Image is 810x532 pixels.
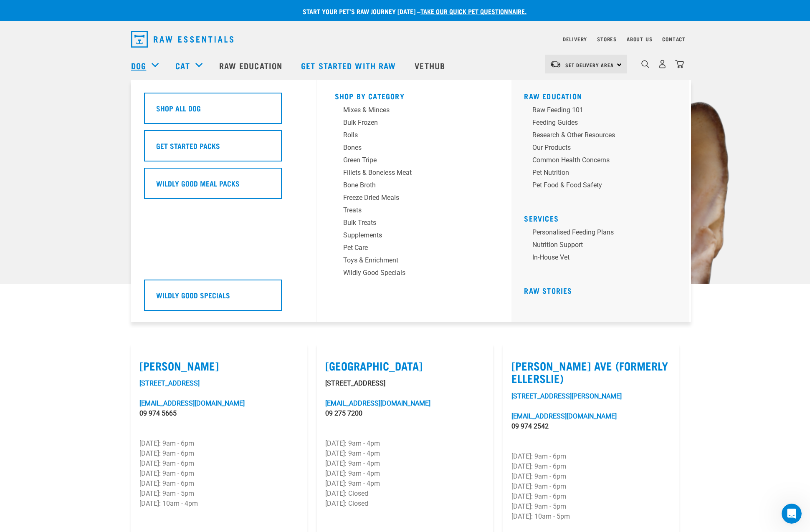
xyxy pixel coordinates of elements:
[524,252,683,265] a: In-house vet
[641,60,649,68] img: home-icon-1@2x.png
[343,118,473,128] div: Bulk Frozen
[211,49,293,82] a: Raw Education
[524,155,683,168] a: Common Health Concerns
[782,504,802,524] iframe: Intercom live chat
[524,130,683,143] a: Research & Other Resources
[139,499,299,509] p: [DATE]: 10am - 4pm
[325,399,430,407] a: [EMAIL_ADDRESS][DOMAIN_NAME]
[343,193,473,203] div: Freeze Dried Meals
[343,243,473,253] div: Pet Care
[524,288,572,292] a: Raw Stories
[139,439,299,449] p: [DATE]: 9am - 6pm
[524,143,683,155] a: Our Products
[335,168,494,180] a: Fillets & Boneless Meat
[563,38,587,40] a: Delivery
[343,268,473,278] div: Wildly Good Specials
[511,482,671,492] p: [DATE]: 9am - 6pm
[627,38,652,40] a: About Us
[524,105,683,118] a: Raw Feeding 101
[511,451,671,461] p: [DATE]: 9am - 6pm
[532,118,663,128] div: Feeding Guides
[335,255,494,268] a: Toys & Enrichment
[406,49,456,82] a: Vethub
[325,489,484,499] p: [DATE]: Closed
[139,469,299,479] p: [DATE]: 9am - 6pm
[144,130,303,168] a: Get Started Packs
[524,227,683,240] a: Personalised Feeding Plans
[325,449,484,459] p: [DATE]: 9am - 4pm
[156,178,240,189] h5: Wildly Good Meal Packs
[343,230,473,240] div: Supplements
[662,38,686,40] a: Contact
[532,105,663,115] div: Raw Feeding 101
[131,31,233,48] img: Raw Essentials Logo
[511,461,671,471] p: [DATE]: 9am - 6pm
[139,409,177,417] a: 09 974 5665
[335,130,494,143] a: Rolls
[139,479,299,489] p: [DATE]: 9am - 6pm
[144,280,303,317] a: Wildly Good Specials
[335,193,494,205] a: Freeze Dried Meals
[532,155,663,165] div: Common Health Concerns
[335,105,494,118] a: Mixes & Minces
[343,143,473,153] div: Bones
[325,459,484,469] p: [DATE]: 9am - 4pm
[131,59,146,72] a: Dog
[335,243,494,255] a: Pet Care
[156,290,230,300] h5: Wildly Good Specials
[511,512,671,522] p: [DATE]: 10am - 5pm
[325,499,484,509] p: [DATE]: Closed
[658,60,667,68] img: user.png
[524,118,683,130] a: Feeding Guides
[335,155,494,168] a: Green Tripe
[144,168,303,205] a: Wildly Good Meal Packs
[139,359,299,372] label: [PERSON_NAME]
[550,61,561,68] img: van-moving.png
[139,489,299,499] p: [DATE]: 9am - 5pm
[524,168,683,180] a: Pet Nutrition
[335,218,494,230] a: Bulk Treats
[325,359,484,372] label: [GEOGRAPHIC_DATA]
[511,359,671,385] label: [PERSON_NAME] Ave (Formerly Ellerslie)
[335,180,494,193] a: Bone Broth
[532,180,663,190] div: Pet Food & Food Safety
[139,449,299,459] p: [DATE]: 9am - 6pm
[175,59,190,72] a: Cat
[511,422,549,430] a: 09 974 2542
[325,469,484,479] p: [DATE]: 9am - 4pm
[524,240,683,252] a: Nutrition Support
[335,230,494,243] a: Supplements
[156,103,201,113] h5: Shop All Dog
[343,180,473,190] div: Bone Broth
[335,92,494,98] h5: Shop By Category
[524,180,683,193] a: Pet Food & Food Safety
[343,205,473,215] div: Treats
[343,105,473,115] div: Mixes & Minces
[325,479,484,489] p: [DATE]: 9am - 4pm
[335,268,494,280] a: Wildly Good Specials
[565,63,614,66] span: Set Delivery Area
[335,118,494,130] a: Bulk Frozen
[675,60,684,68] img: home-icon@2x.png
[511,471,671,482] p: [DATE]: 9am - 6pm
[293,49,406,82] a: Get started with Raw
[325,439,484,449] p: [DATE]: 9am - 4pm
[124,28,686,51] nav: dropdown navigation
[156,140,220,151] h5: Get Started Packs
[532,168,663,178] div: Pet Nutrition
[511,392,622,400] a: [STREET_ADDRESS][PERSON_NAME]
[511,502,671,512] p: [DATE]: 9am - 5pm
[597,38,617,40] a: Stores
[343,130,473,140] div: Rolls
[335,205,494,218] a: Treats
[139,379,200,387] a: [STREET_ADDRESS]
[532,130,663,140] div: Research & Other Resources
[325,378,484,388] p: [STREET_ADDRESS]
[524,94,582,98] a: Raw Education
[325,409,362,417] a: 09 275 7200
[532,143,663,153] div: Our Products
[524,214,683,221] h5: Services
[511,412,617,420] a: [EMAIL_ADDRESS][DOMAIN_NAME]
[343,255,473,265] div: Toys & Enrichment
[144,93,303,130] a: Shop All Dog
